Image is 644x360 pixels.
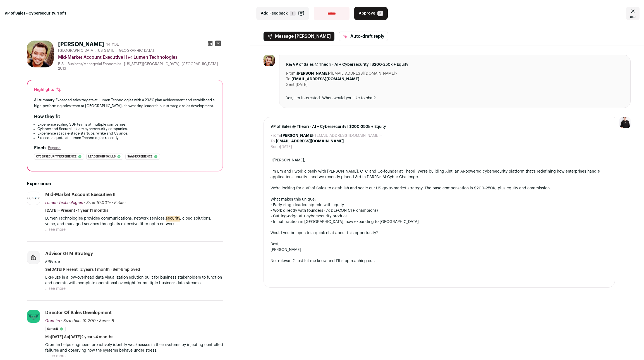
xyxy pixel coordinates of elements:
div: I'm Em and I work closely with [PERSON_NAME], CTO and Co-founder at Theori. We're building Xint, ... [270,169,608,180]
dt: Sent: [286,82,296,88]
div: Would you be open to a quick chat about this opportunity? [270,230,608,236]
span: Lumen Technologies [45,201,83,205]
b: [PERSON_NAME] [281,134,313,138]
div: Mid-Market Account Executive II [45,192,116,198]
span: · Size then: 51-200 [61,319,96,323]
h2: Finch [34,145,46,151]
span: Series B [99,319,114,323]
button: Message [PERSON_NAME] [264,32,334,41]
span: ERPfuze [45,260,60,264]
span: Ma[DATE] Au[DATE]2 years 4 months [45,334,113,340]
p: ERPFuze is a low-overhead data visualization solution built for business stakeholders to function... [45,275,223,286]
button: ...see more [45,286,66,291]
span: F [290,11,296,16]
div: Exceeded sales targets at Lumen Technologies with a 233% plan achievement and established a high-... [34,97,216,109]
img: 89df3dd7839f1f897a03133bc484f8db19d0736a580b5db3a0c7d3280a3c75d3.jpg [27,310,40,323]
span: · Size: 10,001+ [84,201,111,205]
b: [EMAIL_ADDRESS][DOMAIN_NAME] [276,139,344,143]
img: 5cd494753f64e5b673a46031807c81a880175ede24748e39b495decb3070ce47.jpg [27,197,40,200]
div: Yes, I'm interested. When would you like to chat? [286,95,624,101]
span: [GEOGRAPHIC_DATA], [US_STATE], [GEOGRAPHIC_DATA] [58,48,154,53]
h1: [PERSON_NAME] [58,41,104,48]
a: Close [626,7,640,20]
p: Lumen Technologies provides communications, network services, , cloud solutions, voice, and manag... [45,216,223,227]
div: B.S. - Business/Managerial Economics - [US_STATE][GEOGRAPHIC_DATA], [GEOGRAPHIC_DATA] - 2013 [58,62,223,71]
dd: [DATE] [280,144,292,150]
span: Se[DATE] Present · 2 years 1 month · Self-Employed [45,267,140,272]
dd: <[EMAIL_ADDRESS][DOMAIN_NAME]> [281,133,382,138]
span: Gremlin [45,319,60,323]
div: Mid-Market Account Executive II @ Lumen Technologies [58,54,223,61]
button: ...see more [45,227,66,232]
li: Experience scaling SDR teams at multiple companies. [37,122,216,127]
span: esc [630,15,636,19]
img: 9240684-medium_jpg [619,117,631,128]
div: [PERSON_NAME] [270,247,608,253]
div: What makes this unique: [270,197,608,202]
div: Advisor GTM Strategy [45,251,93,257]
span: · [112,200,113,206]
b: [PERSON_NAME] [297,72,329,76]
li: Cylance and SecureLink are cybersecurity companies. [37,127,216,131]
button: Auto-draft reply [339,32,388,41]
span: AI summary: [34,98,56,102]
button: Add Feedback F [256,7,309,20]
span: Public [114,201,126,205]
span: A [377,11,383,16]
dt: To: [286,76,291,82]
span: [DATE] - Present · 1 year 11 months [45,208,108,213]
div: 14 YOE [106,42,119,47]
span: Add Feedback [261,11,288,16]
dd: [DATE] [296,82,308,88]
li: Series B [45,326,66,332]
span: Re: VP of Sales @ Theori - AI + Cybersecurity | $200-250k + Equity [286,62,624,67]
span: · [97,318,98,324]
h2: How they fit [34,113,60,120]
h2: Experience [27,180,223,187]
dt: From: [270,133,281,138]
dt: From: [286,71,297,76]
li: Experience at scale-stage startups, Wrike and Cylance. [37,131,216,136]
div: • Work directly with founders (7x DEFCON CTF champions) [270,208,608,213]
dt: Sent: [270,144,280,150]
li: Exceeded quota at Lumen Technologies recently. [37,136,216,140]
div: H[PERSON_NAME], [270,157,608,163]
img: company-logo-placeholder-414d4e2ec0e2ddebbe968bf319fdfe5acfe0c9b87f798d344e800bc9a89632a0.png [27,251,40,264]
img: a53b4d9501644fdf2ea44f9ed60f9b4a7e938574331b71b6a0be132a771571ea.jpg [27,41,54,67]
span: Saas experience [127,154,152,159]
div: • Cutting-edge AI + cybersecurity product [270,213,608,219]
span: Leadership skills [88,154,116,159]
dd: <[EMAIL_ADDRESS][DOMAIN_NAME]> [297,71,397,76]
p: Gremlin helps engineers proactively identify weaknesses in their systems by injecting controlled ... [45,342,223,353]
div: Best, [270,241,608,247]
div: Not relevant? Just let me know and I’ll stop reaching out. [270,258,608,264]
dt: To: [270,138,276,144]
span: Approve [359,11,375,16]
div: • Initial traction in [GEOGRAPHIC_DATA], now expanding to [GEOGRAPHIC_DATA] [270,219,608,225]
button: ...see more [45,353,66,359]
div: Highlights [34,87,62,93]
span: Cybersecurity experience [36,154,76,159]
button: Approve A [354,7,388,20]
div: Director of Sales Development [45,310,112,316]
span: VP of Sales @ Theori - AI + Cybersecurity | $200-250k + Equity [270,124,608,130]
div: • Early-stage leadership role with equity [270,202,608,208]
button: Expand [48,146,61,150]
b: [EMAIL_ADDRESS][DOMAIN_NAME] [291,77,359,81]
img: a53b4d9501644fdf2ea44f9ed60f9b4a7e938574331b71b6a0be132a771571ea.jpg [264,55,275,66]
mark: security [166,215,180,222]
div: We're looking for a VP of Sales to establish and scale our US go-to-market strategy. The base com... [270,185,608,191]
strong: VP of Sales - Cybersecurity: 1 of 1 [4,11,66,16]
